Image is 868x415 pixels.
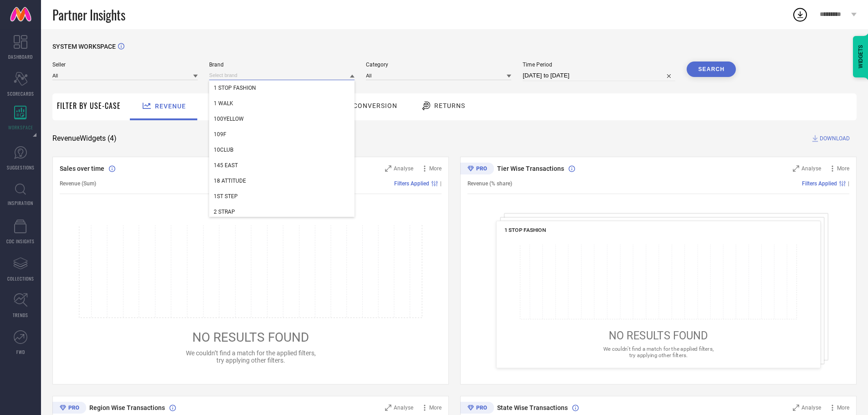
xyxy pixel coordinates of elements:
[837,165,849,172] span: More
[13,312,28,318] span: TRENDS
[385,165,391,172] svg: Zoom
[209,173,354,189] div: 18 ATTITUDE
[52,43,116,50] span: SYSTEM WORKSPACE
[467,180,512,187] span: Revenue (% share)
[460,163,494,176] div: Premium
[214,209,235,215] span: 2 STRAP
[209,158,354,173] div: 145 EAST
[497,165,564,172] span: Tier Wise Transactions
[8,124,33,131] span: WORKSPACE
[687,61,736,77] button: Search
[60,165,104,172] span: Sales over time
[820,134,850,143] span: DOWNLOAD
[366,61,511,68] span: Category
[209,189,354,204] div: 1ST STEP
[214,178,246,184] span: 18 ATTITUDE
[429,405,442,411] span: More
[192,330,309,345] span: NO RESULTS FOUND
[394,405,413,411] span: Analyse
[837,405,849,411] span: More
[89,404,165,411] span: Region Wise Transactions
[52,61,198,68] span: Seller
[440,180,442,187] span: |
[603,346,714,358] span: We couldn’t find a match for the applied filters, try applying other filters.
[385,405,391,411] svg: Zoom
[353,102,397,109] span: Conversion
[8,200,33,206] span: INSPIRATION
[793,405,799,411] svg: Zoom
[7,164,35,171] span: SUGGESTIONS
[214,162,238,169] span: 145 EAST
[209,61,354,68] span: Brand
[523,70,675,81] input: Select time period
[394,180,429,187] span: Filters Applied
[792,6,808,23] div: Open download list
[214,100,233,107] span: 1 WALK
[155,102,186,110] span: Revenue
[801,405,821,411] span: Analyse
[209,80,354,96] div: 1 STOP FASHION
[802,180,837,187] span: Filters Applied
[209,127,354,142] div: 109F
[214,131,226,138] span: 109F
[214,85,256,91] span: 1 STOP FASHION
[186,349,316,364] span: We couldn’t find a match for the applied filters, try applying other filters.
[609,329,708,342] span: NO RESULTS FOUND
[504,227,546,233] span: 1 STOP FASHION
[7,275,34,282] span: COLLECTIONS
[16,348,25,355] span: FWD
[214,116,244,122] span: 100YELLOW
[60,180,96,187] span: Revenue (Sum)
[209,96,354,111] div: 1 WALK
[52,134,117,143] span: Revenue Widgets ( 4 )
[209,111,354,127] div: 100YELLOW
[8,53,33,60] span: DASHBOARD
[801,165,821,172] span: Analyse
[394,165,413,172] span: Analyse
[57,100,121,111] span: Filter By Use-Case
[6,238,35,245] span: CDC INSIGHTS
[7,90,34,97] span: SCORECARDS
[209,142,354,158] div: 10CLUB
[214,147,233,153] span: 10CLUB
[209,204,354,220] div: 2 STRAP
[429,165,442,172] span: More
[52,5,125,24] span: Partner Insights
[497,404,568,411] span: State Wise Transactions
[434,102,465,109] span: Returns
[214,193,238,200] span: 1ST STEP
[848,180,849,187] span: |
[209,71,354,80] input: Select brand
[523,61,675,68] span: Time Period
[793,165,799,172] svg: Zoom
